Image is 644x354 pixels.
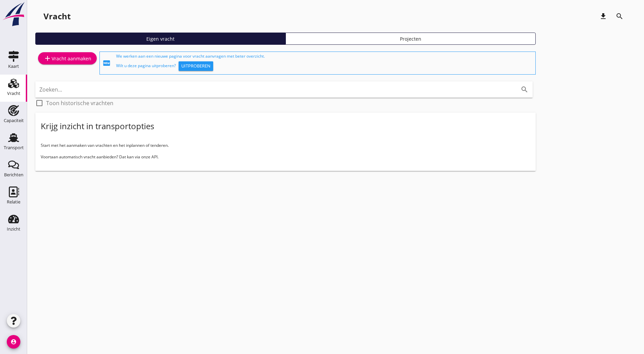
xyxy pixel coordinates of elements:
div: Relatie [7,200,20,204]
div: Vracht [7,91,20,96]
div: Kaart [8,64,19,68]
div: Vracht [43,11,71,22]
i: download [599,12,607,20]
a: Vracht aanmaken [38,52,97,64]
div: Transport [4,145,24,150]
input: Zoeken... [39,84,510,95]
a: Projecten [286,33,536,45]
div: Vracht aanmaken [43,54,91,62]
div: Uitproberen [181,63,210,70]
i: account_circle [7,335,20,349]
i: search [520,85,529,94]
i: add [43,54,52,62]
div: Capaciteit [4,118,24,123]
p: Start met het aanmaken van vrachten en het inplannen of tenderen. [41,142,530,149]
div: Berichten [4,173,23,177]
p: Voortaan automatisch vracht aanbieden? Dat kan via onze API. [41,154,530,160]
div: Projecten [289,35,533,42]
a: Eigen vracht [35,33,286,45]
div: Krijg inzicht in transportopties [41,121,154,132]
div: Inzicht [7,227,20,231]
div: Eigen vracht [38,35,282,42]
i: fiber_new [103,59,111,67]
i: search [615,12,624,20]
label: Toon historische vrachten [46,100,113,106]
img: logo-small.a267ee39.svg [1,2,26,27]
div: We werken aan een nieuwe pagina voor vracht aanvragen met beter overzicht. Wilt u deze pagina uit... [116,53,533,73]
button: Uitproberen [179,61,213,71]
